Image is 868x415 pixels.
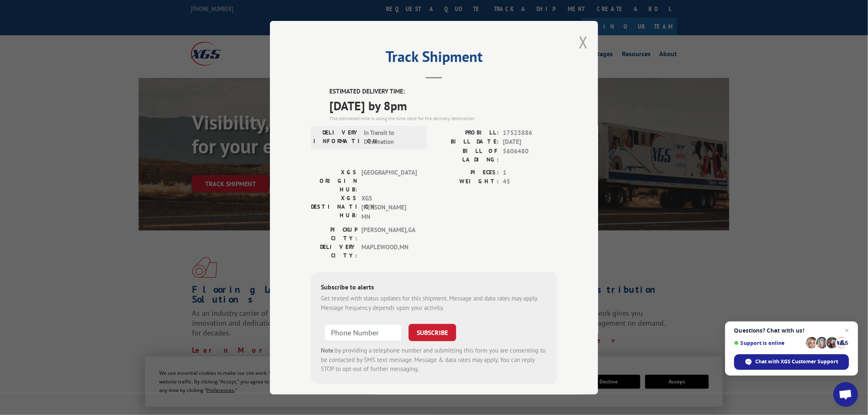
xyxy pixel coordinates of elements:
[503,177,557,187] span: 45
[329,87,557,96] label: ESTIMATED DELIVERY TIME:
[434,128,499,137] label: PROBILL:
[434,137,499,147] label: BILL DATE:
[324,324,402,341] input: Phone Number
[361,243,417,260] span: MAPLEWOOD , MN
[364,128,419,146] span: In Transit to Destination
[329,96,557,114] span: [DATE] by 8pm
[321,346,547,374] div: by providing a telephone number and submitting this form you are consenting to be contacted by SM...
[311,226,357,243] label: PICKUP CITY:
[311,168,357,194] label: XGS ORIGIN HUB:
[434,177,499,187] label: WEIGHT:
[361,194,417,221] span: XGS [PERSON_NAME] MN
[361,226,417,243] span: [PERSON_NAME] , GA
[321,282,547,294] div: Subscribe to alerts
[311,194,357,221] label: XGS DESTINATION HUB:
[579,31,588,53] button: Close modal
[503,137,557,147] span: [DATE]
[321,347,335,354] strong: Note:
[756,358,838,365] span: Chat with XGS Customer Support
[311,243,357,260] label: DELIVERY CITY:
[503,146,557,164] span: 5606480
[842,326,852,335] span: Close chat
[329,114,557,122] div: The estimated time is using the time zone for the delivery destination.
[503,128,557,137] span: 17523886
[313,128,360,146] label: DELIVERY INFORMATION:
[734,354,849,370] div: Chat with XGS Customer Support
[361,168,417,194] span: [GEOGRAPHIC_DATA]
[311,51,557,66] h2: Track Shipment
[409,324,456,341] button: SUBSCRIBE
[734,327,849,334] span: Questions? Chat with us!
[834,382,858,407] div: Open chat
[434,168,499,177] label: PIECES:
[434,146,499,164] label: BILL OF LADING:
[321,294,547,312] div: Get texted with status updates for this shipment. Message and data rates may apply. Message frequ...
[734,340,803,346] span: Support is online
[503,168,557,177] span: 1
